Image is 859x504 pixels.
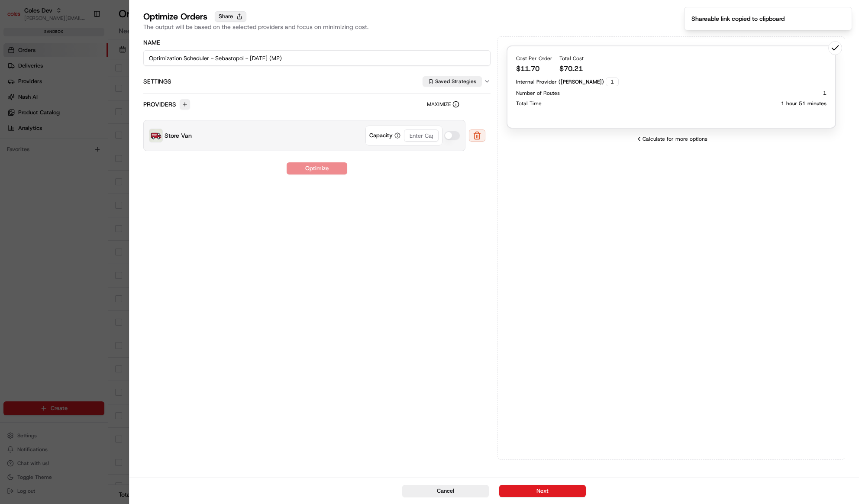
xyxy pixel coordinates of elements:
p: 1 [823,90,827,97]
img: Abdul Alfozan [9,126,23,140]
div: 📗 [9,171,16,178]
div: 1 [606,78,619,86]
div: 💻 [73,171,80,178]
a: Powered byPylon [61,191,105,198]
img: 1736555255976-a54dd68f-1ca7-489b-9aae-adbdc363a1c4 [9,83,24,98]
img: Store Van [149,129,162,142]
label: Settings [143,77,421,86]
label: Name [143,38,160,47]
p: Number of Routes [516,90,560,97]
label: Maximize [427,101,459,108]
a: 📗Knowledge Base [5,167,70,182]
div: Internal Provider ([PERSON_NAME]) [516,78,619,86]
p: Total Cost [559,55,584,62]
span: [DATE] [77,134,94,141]
button: Saved Strategies [423,76,482,87]
input: Clear [23,56,143,65]
p: Welcome 👋 [9,35,158,48]
button: Next [499,485,586,497]
div: Start new chat [39,83,142,91]
span: Knowledge Base [17,170,66,179]
label: Capacity [369,132,400,139]
p: $ 70.21 [559,64,584,74]
div: Past conversations [9,113,58,120]
button: SettingsSaved Strategies [143,69,491,94]
img: 3693034958564_8121d46c871f4c73208f_72.jpg [18,83,34,98]
span: Pylon [86,191,105,198]
p: $ 11.70 [516,64,552,74]
span: Store Van [165,131,192,140]
button: Cancel [402,485,489,497]
button: Capacity [394,132,400,139]
button: See all [134,111,158,121]
p: 1 hour 51 minutes [781,100,827,107]
input: Label (optional) [143,50,491,66]
a: 💻API Documentation [70,167,142,182]
div: Shareable link copied to clipboard [691,14,785,23]
div: The output will be based on the selected providers and focus on minimizing cost. [143,23,845,31]
p: Cost Per Order [516,55,552,62]
label: Providers [143,100,176,109]
button: Share [215,11,246,22]
span: [PERSON_NAME] [27,134,70,141]
input: Enter Capacity [404,129,439,142]
span: API Documentation [82,170,139,179]
button: Start new chat [147,85,158,96]
button: Store VanStore Van [149,129,192,142]
span: • [72,134,75,141]
div: Optimize Orders [143,10,207,23]
div: We're available if you need us! [39,91,119,98]
img: Nash [9,9,26,26]
p: Total Time [516,100,542,107]
div: Calculate for more options [507,136,836,142]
